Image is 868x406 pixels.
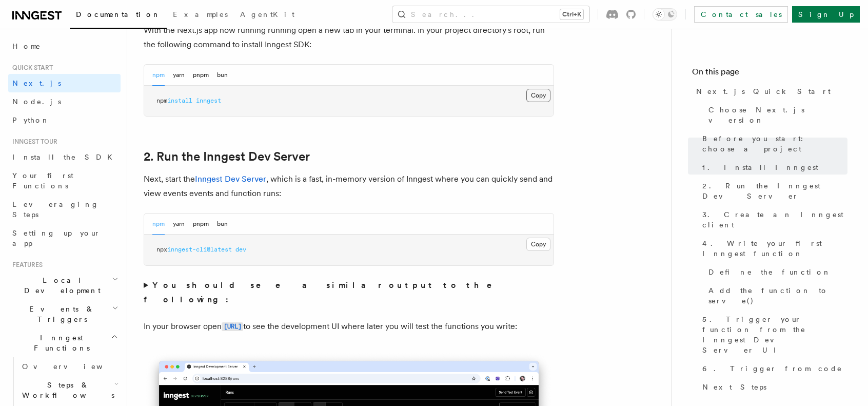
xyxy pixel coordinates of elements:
a: Next Steps [698,378,847,396]
summary: You should see a similar output to the following: [144,278,554,307]
a: Python [8,111,121,129]
span: 4. Write your first Inngest function [702,238,847,259]
span: Events & Triggers [8,304,112,324]
a: Leveraging Steps [8,195,121,224]
button: Local Development [8,271,121,300]
p: With the Next.js app now running running open a new tab in your terminal. In your project directo... [144,23,554,52]
span: Your first Functions [12,171,73,190]
span: Node.js [12,98,61,106]
a: Node.js [8,92,121,111]
a: 1. Install Inngest [698,158,847,177]
strong: You should see a similar output to the following: [144,280,506,304]
span: 2. Run the Inngest Dev Server [702,181,847,201]
a: Choose Next.js version [704,101,847,129]
button: Steps & Workflows [18,376,121,404]
button: npm [152,65,165,86]
a: Next.js Quick Start [692,82,847,101]
a: Inngest Dev Server [195,174,266,184]
span: inngest [196,97,221,104]
button: Events & Triggers [8,300,121,328]
button: npm [152,214,165,235]
a: Overview [18,357,121,376]
a: [URL] [222,321,243,331]
span: 5. Trigger your function from the Inngest Dev Server UI [702,314,847,355]
span: Choose Next.js version [708,105,847,125]
span: Inngest tour [8,138,57,146]
span: Add the function to serve() [708,285,847,306]
span: install [167,97,192,104]
span: AgentKit [240,10,294,18]
a: Install the SDK [8,148,121,166]
span: Next.js Quick Start [696,86,831,96]
span: inngest-cli@latest [167,246,232,253]
span: Next.js [12,79,61,87]
p: In your browser open to see the development UI where later you will test the functions you write: [144,319,554,334]
span: 1. Install Inngest [702,162,818,172]
button: Search...Ctrl+K [392,6,589,23]
span: Leveraging Steps [12,200,99,219]
button: Copy [526,238,550,251]
span: npx [156,246,167,253]
a: 2. Run the Inngest Dev Server [698,177,847,205]
a: Contact sales [694,6,788,23]
button: pnpm [193,214,209,235]
span: dev [235,246,246,253]
code: [URL] [222,322,243,331]
button: yarn [173,65,185,86]
span: Local Development [8,275,112,296]
button: Copy [526,89,550,102]
span: Features [8,261,43,269]
button: Inngest Functions [8,328,121,357]
span: Next Steps [702,382,766,392]
a: Define the function [704,263,847,281]
a: Sign Up [792,6,860,23]
h4: On this page [692,66,847,82]
span: Before you start: choose a project [702,133,847,154]
span: Examples [173,10,228,18]
p: Next, start the , which is a fast, in-memory version of Inngest where you can quickly send and vi... [144,172,554,201]
span: Install the SDK [12,153,119,161]
a: Home [8,37,121,55]
span: Inngest Functions [8,333,111,353]
button: pnpm [193,65,209,86]
a: Add the function to serve() [704,281,847,310]
span: Home [12,41,41,51]
span: npm [156,97,167,104]
a: 3. Create an Inngest client [698,205,847,234]
button: Toggle dark mode [653,8,677,21]
a: AgentKit [234,3,301,28]
button: bun [217,214,228,235]
span: Setting up your app [12,229,101,247]
span: Documentation [76,10,161,18]
span: Steps & Workflows [18,380,114,400]
span: Overview [22,362,128,371]
button: yarn [173,214,185,235]
a: Examples [167,3,234,28]
button: bun [217,65,228,86]
a: Next.js [8,74,121,92]
a: Your first Functions [8,166,121,195]
a: 2. Run the Inngest Dev Server [144,149,310,164]
span: 6. Trigger from code [702,363,842,374]
a: Before you start: choose a project [698,129,847,158]
kbd: Ctrl+K [560,9,583,20]
a: 4. Write your first Inngest function [698,234,847,263]
span: Define the function [708,267,831,277]
a: 5. Trigger your function from the Inngest Dev Server UI [698,310,847,359]
span: Quick start [8,64,53,72]
a: 6. Trigger from code [698,359,847,378]
span: Python [12,116,50,124]
a: Documentation [70,3,167,29]
span: 3. Create an Inngest client [702,209,847,230]
a: Setting up your app [8,224,121,253]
